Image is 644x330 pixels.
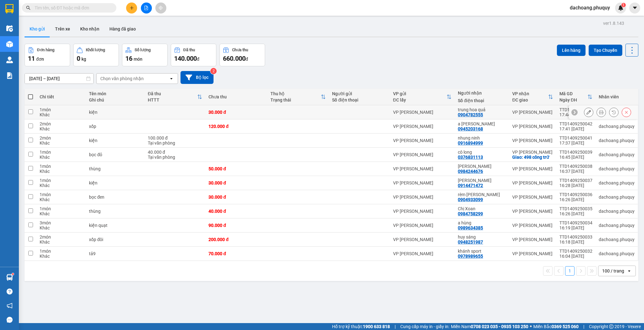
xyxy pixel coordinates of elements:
[148,97,197,102] div: HTTT
[40,220,83,225] div: 3 món
[89,138,142,143] div: kiện
[148,91,197,96] div: Đã thu
[40,239,83,245] div: Khác
[7,317,13,323] span: message
[599,180,635,185] div: dachoang.phuquy
[7,289,13,294] span: question-circle
[458,225,483,230] div: 0989634385
[458,183,483,188] div: 0914471472
[458,155,483,160] div: 0376831113
[599,223,635,228] div: dachoang.phuquy
[50,21,75,36] button: Trên xe
[40,135,83,140] div: 2 món
[86,48,105,52] div: Khối lượng
[40,126,83,131] div: Khác
[89,91,142,96] div: Tên món
[451,323,528,330] span: Miền Nam
[25,74,93,84] input: Select a date range.
[458,206,506,211] div: Chị Xoan
[89,152,142,157] div: bọc đỏ
[270,91,321,96] div: Thu hộ
[559,91,587,96] div: Mã GD
[77,55,80,62] span: 0
[267,89,329,105] th: Toggle SortBy
[622,3,625,7] span: 1
[270,97,321,102] div: Trạng thái
[393,138,452,143] div: VP [PERSON_NAME]
[559,234,592,239] div: TTD1409250033
[599,138,635,143] div: dachoang.phuquy
[141,3,152,14] button: file-add
[512,180,553,185] div: VP [PERSON_NAME]
[559,126,592,131] div: 17:41 [DATE]
[169,76,174,81] svg: open
[393,152,452,157] div: VP [PERSON_NAME]
[557,45,586,56] button: Lên hàng
[40,140,83,146] div: Khác
[599,124,635,129] div: dachoang.phuquy
[458,112,483,117] div: 0904782555
[393,209,452,214] div: VP [PERSON_NAME]
[609,324,613,329] span: copyright
[559,97,587,102] div: Ngày ĐH
[559,121,592,126] div: TTD1409250042
[6,274,13,281] img: warehouse-icon
[28,55,35,62] span: 11
[40,225,83,230] div: Khác
[509,89,556,105] th: Toggle SortBy
[40,254,83,259] div: Khác
[40,206,83,211] div: 1 món
[89,209,142,214] div: thùng
[512,110,553,115] div: VP [PERSON_NAME]
[471,324,528,329] strong: 0708 023 035 - 0935 103 250
[512,91,548,96] div: VP nhận
[73,44,119,66] button: Khối lượng0kg
[559,206,592,211] div: TTD1409250035
[458,164,506,169] div: Vân Anh
[599,209,635,214] div: dachoang.phuquy
[208,195,264,200] div: 30.000 đ
[393,97,447,102] div: ĐC lấy
[599,251,635,256] div: dachoang.phuquy
[512,209,553,214] div: VP [PERSON_NAME]
[144,6,148,10] span: file-add
[599,166,635,171] div: dachoang.phuquy
[559,135,592,140] div: TTD1409250041
[393,223,452,228] div: VP [PERSON_NAME]
[393,110,452,115] div: VP [PERSON_NAME]
[40,197,83,202] div: Khác
[512,166,553,171] div: VP [PERSON_NAME]
[559,150,592,155] div: TTD1409250039
[155,3,166,14] button: aim
[602,268,624,274] div: 100 / trang
[40,249,83,254] div: 1 món
[458,126,483,131] div: 0945203168
[584,107,593,117] div: Sửa đơn hàng
[458,192,506,197] div: rèm Hưng Thịnh
[332,97,386,102] div: Số điện thoại
[393,180,452,185] div: VP [PERSON_NAME]
[393,91,447,96] div: VP gửi
[40,150,83,155] div: 1 món
[512,150,553,155] div: VP [PERSON_NAME]
[458,178,506,183] div: phan nguyệt minh
[559,254,592,259] div: 16:04 [DATE]
[89,180,142,185] div: kiện
[559,183,592,188] div: 16:28 [DATE]
[363,324,390,329] strong: 1900 633 818
[512,251,553,256] div: VP [PERSON_NAME]
[180,71,214,84] button: Bộ lọc
[393,195,452,200] div: VP [PERSON_NAME]
[148,140,202,146] div: Tại văn phòng
[174,55,197,62] span: 140.000
[395,323,396,330] span: |
[589,45,622,56] button: Tạo Chuyến
[208,180,264,185] div: 30.000 đ
[208,223,264,228] div: 90.000 đ
[36,57,44,62] span: đơn
[135,48,151,52] div: Số lượng
[559,164,592,169] div: TTD1409250038
[125,55,132,62] span: 16
[332,91,386,96] div: Người gửi
[40,183,83,188] div: Khác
